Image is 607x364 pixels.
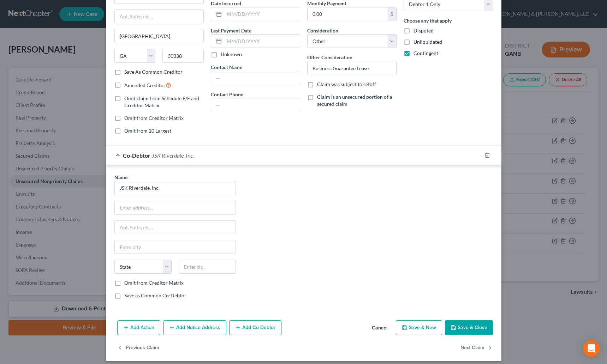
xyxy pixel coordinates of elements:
button: Previous Claim [117,341,159,356]
label: Consideration [307,27,338,34]
span: Amended Creditor [124,82,166,88]
label: Contact Name [211,63,242,71]
span: Disputed [413,28,434,34]
span: Co-Debtor [123,152,150,159]
button: Add Co-Debtor [229,320,281,335]
span: Name [114,174,127,180]
label: Contact Phone [211,91,243,98]
input: Apt, Suite, etc... [115,221,236,234]
button: Save & New [396,320,442,335]
input: Enter name... [115,181,236,195]
span: Unliquidated [413,39,442,45]
div: Open Intercom Messenger [583,340,600,357]
label: Save as Common Co-Debtor [124,292,186,299]
input: -- [211,71,300,85]
span: Omit claim from Schedule E/F and Creditor Matrix [124,95,199,108]
input: Enter zip... [162,49,204,63]
input: MM/DD/YYYY [224,35,300,48]
label: Omit from Creditor Matrix [124,279,184,286]
input: Apt, Suite, etc... [115,10,203,23]
input: Enter zip.. [179,260,236,274]
span: Claim is an unsecured portion of a secured claim [317,94,392,107]
span: Omit from Creditor Matrix [124,115,184,121]
input: 0.00 [308,7,388,21]
button: Save & Close [445,320,493,335]
span: Omit from 20 Largest [124,128,171,134]
input: Specify... [308,61,396,75]
button: Next Claim [460,341,493,356]
button: Cancel [366,321,393,335]
input: Enter city... [115,240,236,254]
button: Add Notice Address [163,320,226,335]
span: Contingent [413,50,438,56]
label: Other Consideration [307,54,352,61]
label: Unknown [221,51,242,58]
input: Enter address... [115,201,236,214]
span: Claim was subject to setoff [317,81,376,87]
input: -- [211,98,300,112]
div: $ [388,7,396,21]
input: MM/DD/YYYY [224,7,300,21]
button: Add Action [117,320,160,335]
label: Last Payment Date [211,27,251,34]
input: Enter city... [115,29,203,43]
label: Choose any that apply [404,17,452,24]
label: Save As Common Creditor [124,68,183,75]
span: JSK Riverdale, Inc. [152,152,194,159]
